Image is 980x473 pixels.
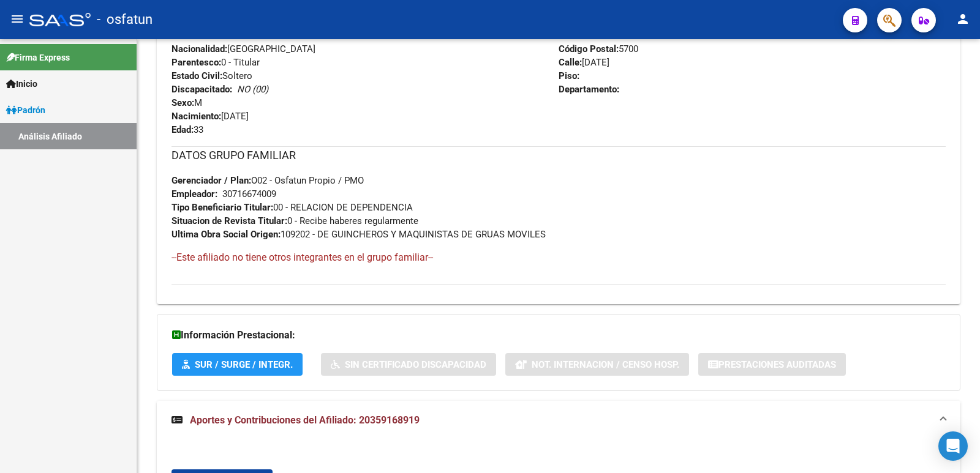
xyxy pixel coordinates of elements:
strong: Gerenciador / Plan: [171,175,251,186]
h3: DATOS GRUPO FAMILIAR [171,147,946,164]
span: Firma Express [6,51,70,64]
mat-expansion-panel-header: Aportes y Contribuciones del Afiliado: 20359168919 [157,401,960,440]
span: 0 - Titular [171,57,260,68]
div: 30716674009 [222,187,276,201]
strong: Parentesco: [171,57,221,68]
button: Sin Certificado Discapacidad [321,353,496,376]
span: SUR / SURGE / INTEGR. [195,359,293,370]
span: 0 - Recibe haberes regularmente [171,215,418,226]
strong: Localidad: [559,30,600,41]
h3: Información Prestacional: [172,327,945,344]
strong: Departamento: [559,84,619,95]
strong: Ultima Obra Social Origen: [171,229,281,240]
span: Soltero [171,70,252,81]
mat-icon: person [956,12,970,26]
strong: Piso: [559,70,579,81]
strong: Calle: [559,57,582,68]
span: DU - DOCUMENTO UNICO 35916891 [171,30,368,41]
span: Sin Certificado Discapacidad [345,359,486,370]
span: Padrón [6,103,45,117]
span: [DATE] [559,57,609,68]
span: O02 - Osfatun Propio / PMO [171,175,364,186]
span: [GEOGRAPHIC_DATA] [171,43,315,54]
span: Prestaciones Auditadas [718,359,836,370]
span: - osfatun [97,6,153,33]
span: Inicio [6,77,37,91]
strong: Nacionalidad: [171,43,227,54]
strong: Tipo Beneficiario Titular: [171,202,273,213]
strong: Situacion de Revista Titular: [171,215,287,226]
strong: Estado Civil: [171,70,222,81]
span: M [171,97,202,108]
mat-icon: menu [10,12,24,26]
i: NO (00) [237,84,268,95]
span: 00 - RELACION DE DEPENDENCIA [171,202,413,213]
strong: Código Postal: [559,43,619,54]
span: Aportes y Contribuciones del Afiliado: 20359168919 [190,414,420,426]
strong: Nacimiento: [171,111,221,122]
strong: Discapacitado: [171,84,232,95]
strong: Empleador: [171,188,217,199]
strong: Documento: [171,30,221,41]
strong: Edad: [171,124,194,135]
span: 33 [171,124,203,135]
span: SAN LUIS [559,30,640,41]
span: [DATE] [171,111,249,122]
h4: --Este afiliado no tiene otros integrantes en el grupo familiar-- [171,251,946,264]
button: Prestaciones Auditadas [698,353,846,376]
span: Not. Internacion / Censo Hosp. [532,359,679,370]
button: Not. Internacion / Censo Hosp. [505,353,689,376]
div: Open Intercom Messenger [938,431,968,461]
strong: Sexo: [171,97,194,108]
span: 109202 - DE GUINCHEROS Y MAQUINISTAS DE GRUAS MOVILES [171,229,546,240]
button: SUR / SURGE / INTEGR. [172,353,303,376]
span: 5700 [559,43,638,54]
